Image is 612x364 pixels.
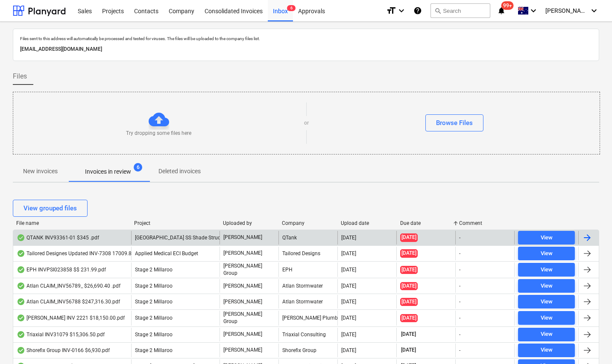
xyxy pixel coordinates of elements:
span: 99+ [501,1,514,10]
span: Files [13,71,27,82]
div: Comment [459,220,511,226]
span: [DATE] [400,233,418,242]
p: [PERSON_NAME] [223,331,262,338]
p: [PERSON_NAME] [223,282,262,290]
div: EPH [278,262,337,277]
div: [DATE] [341,315,356,321]
div: Tailored Designes Updated INV-7308 17009.86 .pdf [17,250,145,257]
span: [DATE] [400,298,418,306]
span: Stage 2 Millaroo [135,347,173,353]
p: [PERSON_NAME] [223,298,262,306]
div: OCR finished [17,250,25,257]
div: Atlan CLAIM_INV56788 $247,316.30.pdf [17,298,120,305]
div: OCR finished [17,347,25,354]
i: format_size [386,6,396,16]
div: [PERSON_NAME] INV 2221 $18,150.00.pdf [17,314,125,321]
span: Stage 2 Millaroo [135,283,173,289]
div: Atlan CLAIM_INV56789_ $26,690.40 .pdf [17,282,120,289]
span: [DATE] [400,282,418,290]
button: Browse Files [425,114,483,131]
i: keyboard_arrow_down [396,6,407,16]
span: Cedar Creek SS Shade Structure [135,235,229,241]
div: Shorefix Group [278,344,337,357]
div: Atlan Stormwater [278,279,337,293]
div: OCR finished [17,298,25,305]
i: keyboard_arrow_down [528,6,539,16]
div: View [541,329,553,339]
div: - [459,250,460,256]
div: View [541,249,553,259]
button: View [518,328,575,341]
p: Invoices in review [85,167,131,176]
button: View [518,279,575,293]
div: Uploaded by [223,220,275,226]
span: Stage 2 Millaroo [135,299,173,305]
span: 6 [287,5,296,11]
div: [PERSON_NAME] Plumbing Pty Ltd [278,311,337,325]
div: - [459,235,460,241]
span: search [434,7,441,14]
div: [DATE] [341,250,356,256]
button: Search [430,3,490,18]
p: [PERSON_NAME] Group [223,262,275,277]
div: - [459,283,460,289]
button: View [518,295,575,309]
p: [PERSON_NAME] Group [223,311,275,325]
div: View [541,265,553,275]
div: Project [134,220,216,226]
div: - [459,299,460,305]
div: Triaxial INV31079 $15,306.50.pdf [17,331,105,338]
i: notifications [497,6,506,16]
div: View [541,313,553,323]
span: [DATE] [400,314,418,322]
div: Browse Files [436,117,473,128]
div: OCR finished [17,282,25,289]
div: - [459,267,460,273]
div: Company [282,220,334,226]
div: QTANK INV93361-01 $345 .pdf [17,234,99,241]
button: View [518,231,575,245]
div: Try dropping some files hereorBrowse Files [13,92,600,154]
p: Files sent to this address will automatically be processed and tested for viruses. The files will... [20,36,592,41]
div: QTank [278,231,337,245]
div: [DATE] [341,347,356,353]
div: View grouped files [23,203,77,214]
span: [DATE] [400,331,417,338]
div: - [459,315,460,321]
p: New invoices [23,167,58,176]
span: Stage 2 Millaroo [135,332,173,338]
div: Atlan Stormwater [278,295,337,309]
span: 6 [134,163,142,172]
button: View [518,311,575,325]
div: OCR finished [17,234,25,241]
span: [DATE] [400,249,418,257]
div: Shorefix Group INV-0166 $6,930.pdf [17,347,110,354]
div: Tailored Designs [278,247,337,260]
iframe: Chat Widget [569,323,612,364]
span: Applied Medical ECI Budget [135,250,198,256]
div: Due date [400,220,452,226]
div: OCR finished [17,331,25,338]
div: [DATE] [341,267,356,273]
button: View grouped files [13,200,88,217]
p: [PERSON_NAME] [223,234,262,241]
i: keyboard_arrow_down [589,6,599,16]
div: OCR finished [17,314,25,321]
div: OCR finished [17,266,25,273]
p: [EMAIL_ADDRESS][DOMAIN_NAME] [20,45,592,54]
p: [PERSON_NAME] [223,250,262,257]
div: View [541,233,553,243]
span: Stage 2 Millaroo [135,267,173,273]
div: - [459,332,460,338]
div: [DATE] [341,235,356,241]
div: Triaxial Consulting [278,328,337,341]
p: Try dropping some files here [126,130,191,137]
button: View [518,247,575,260]
p: [PERSON_NAME] [223,347,262,354]
div: [DATE] [341,283,356,289]
div: [DATE] [341,299,356,305]
div: EPH INVPSI023858 $$ 231.99.pdf [17,266,106,273]
p: Deleted invoices [158,167,201,176]
span: Stage 2 Millaroo [135,315,173,321]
